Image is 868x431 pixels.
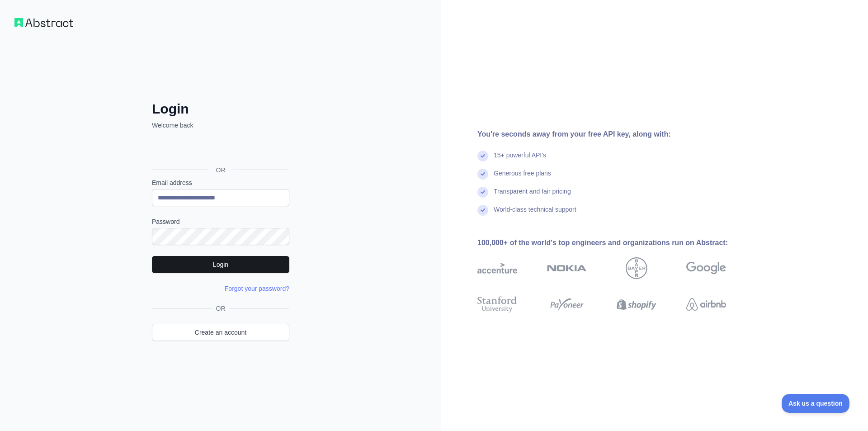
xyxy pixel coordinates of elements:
[152,121,289,130] p: Welcome back
[686,294,726,314] img: airbnb
[686,257,726,279] img: google
[494,151,546,169] div: 15+ powerful API's
[152,101,289,117] h2: Login
[782,394,850,413] iframe: Toggle Customer Support
[477,129,755,140] div: You're seconds away from your free API key, along with:
[617,294,656,314] img: shopify
[494,169,551,187] div: Generous free plans
[494,187,571,205] div: Transparent and fair pricing
[477,257,517,279] img: accenture
[152,324,289,341] a: Create an account
[152,217,289,226] label: Password
[477,294,517,314] img: stanford university
[14,18,73,27] img: Workflow
[147,140,292,160] iframe: “使用 Google 账号登录”按钮
[477,151,488,161] img: check mark
[494,205,576,223] div: World-class technical support
[547,257,587,279] img: nokia
[547,294,587,314] img: payoneer
[152,256,289,273] button: Login
[477,237,755,248] div: 100,000+ of the world's top engineers and organizations run on Abstract:
[477,205,488,216] img: check mark
[212,304,229,313] span: OR
[626,257,647,279] img: bayer
[152,178,289,187] label: Email address
[225,285,289,292] a: Forgot your password?
[477,187,488,198] img: check mark
[209,166,233,175] span: OR
[477,169,488,180] img: check mark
